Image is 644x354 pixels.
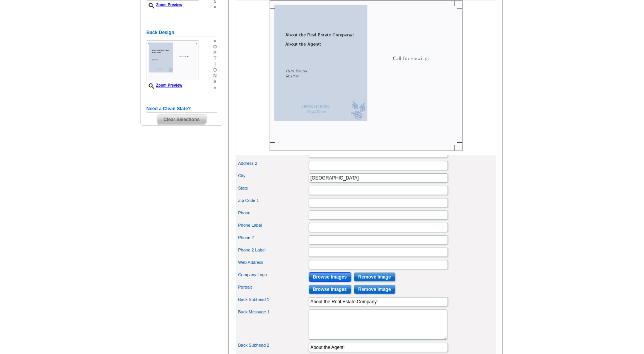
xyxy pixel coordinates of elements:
a: Zoom Preview [147,83,183,87]
label: Phone 2 [238,234,308,241]
span: » [213,4,217,10]
label: Back Subhead 1 [238,296,308,303]
label: Phone Label [238,222,308,229]
img: Z18891452_00001_2.jpg [147,40,198,81]
img: Z18891452_00001_2.jpg [270,0,463,151]
span: o [213,44,217,50]
span: » [213,38,217,44]
iframe: LiveChat chat widget [489,174,644,354]
input: Browse Images [309,285,351,294]
h5: Back Design [147,29,217,36]
label: Portrait [238,284,308,291]
label: Back Subhead 2 [238,342,308,349]
span: Clear Selections [157,115,206,124]
label: Zip Code 1 [238,197,308,204]
label: Web Address [238,259,308,266]
span: i [213,62,217,67]
input: Remove Image [354,285,395,294]
input: Browse Images [309,272,351,282]
span: n [213,73,217,79]
label: Phone 2 Label [238,247,308,253]
label: Back Message 1 [238,309,308,315]
label: State [238,185,308,192]
span: » [213,85,217,91]
label: City [238,173,308,179]
span: t [213,56,217,62]
a: Zoom Preview [147,3,183,7]
label: Company Logo [238,272,308,278]
span: o [213,67,217,73]
span: s [213,79,217,85]
h5: Need a Clean Slate? [147,105,217,113]
label: Phone [238,210,308,216]
span: p [213,50,217,56]
input: Remove Image [354,272,395,282]
label: Address 2 [238,160,308,167]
